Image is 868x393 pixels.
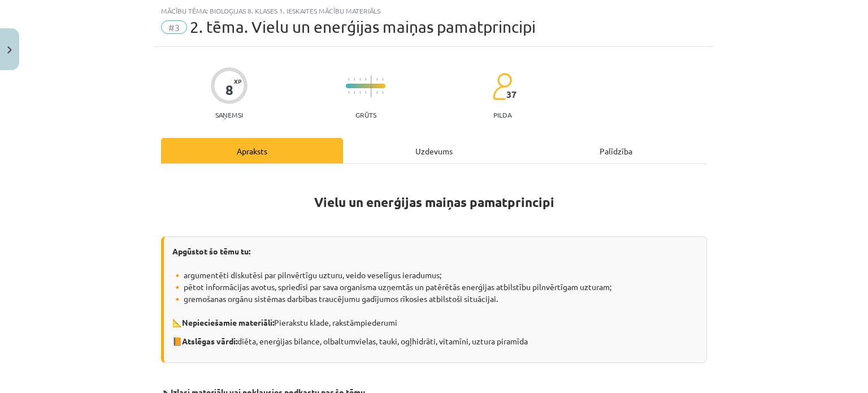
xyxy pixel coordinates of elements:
[7,46,12,54] img: icon-close-lesson-0947bae3869378f0d4975bcd49f059093ad1ed9edebbc8119c70593378902aed.svg
[348,78,349,81] img: icon-short-line-57e1e144782c952c97e751825c79c345078a6d821885a25fce030b3d8c18986b.svg
[225,82,233,98] div: 8
[161,7,707,15] div: Mācību tēma: Bioloģijas 8. klases 1. ieskaites mācību materiāls
[359,91,361,94] img: icon-short-line-57e1e144782c952c97e751825c79c345078a6d821885a25fce030b3d8c18986b.svg
[376,78,377,81] img: icon-short-line-57e1e144782c952c97e751825c79c345078a6d821885a25fce030b3d8c18986b.svg
[161,236,707,363] div: 🔸 argumentēti diskutēsi par pilnvērtīgu uzturu, veido veselīgus ieradumus; 🔸 pētot informācijas a...
[525,138,707,163] div: Palīdzība
[355,111,376,119] p: Grūts
[376,91,377,94] img: icon-short-line-57e1e144782c952c97e751825c79c345078a6d821885a25fce030b3d8c18986b.svg
[382,78,383,81] img: icon-short-line-57e1e144782c952c97e751825c79c345078a6d821885a25fce030b3d8c18986b.svg
[354,91,355,94] img: icon-short-line-57e1e144782c952c97e751825c79c345078a6d821885a25fce030b3d8c18986b.svg
[172,305,698,329] p: 📐 Pierakstu klade, rakstāmpiederumi
[382,91,383,94] img: icon-short-line-57e1e144782c952c97e751825c79c345078a6d821885a25fce030b3d8c18986b.svg
[182,317,274,327] strong: Nepieciešamie materiāli:
[161,20,187,34] span: #3
[506,89,517,100] span: 37
[172,335,698,347] p: 📙 diēta, enerģijas bilance, olbaltumvielas, tauki, ogļhidrāti, vitamīni, uztura piramīda
[190,18,536,36] span: 2. tēma. Vielu un enerģijas maiņas pamatprincipi
[492,72,512,101] img: students-c634bb4e5e11cddfef0936a35e636f08e4e9abd3cc4e673bd6f9a4125e45ecb1.svg
[343,138,525,163] div: Uzdevums
[348,91,349,94] img: icon-short-line-57e1e144782c952c97e751825c79c345078a6d821885a25fce030b3d8c18986b.svg
[161,138,343,163] div: Apraksts
[493,111,511,119] p: pilda
[234,78,241,84] span: XP
[314,194,554,210] strong: Vielu un enerģijas maiņas pamatprincipi
[354,78,355,81] img: icon-short-line-57e1e144782c952c97e751825c79c345078a6d821885a25fce030b3d8c18986b.svg
[365,78,366,81] img: icon-short-line-57e1e144782c952c97e751825c79c345078a6d821885a25fce030b3d8c18986b.svg
[182,336,237,346] strong: Atslēgas vārdi:
[371,75,372,97] img: icon-long-line-d9ea69661e0d244f92f715978eff75569469978d946b2353a9bb055b3ed8787d.svg
[211,111,248,119] p: Saņemsi
[172,246,250,256] strong: Apgūstot šo tēmu tu:
[359,78,361,81] img: icon-short-line-57e1e144782c952c97e751825c79c345078a6d821885a25fce030b3d8c18986b.svg
[365,91,366,94] img: icon-short-line-57e1e144782c952c97e751825c79c345078a6d821885a25fce030b3d8c18986b.svg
